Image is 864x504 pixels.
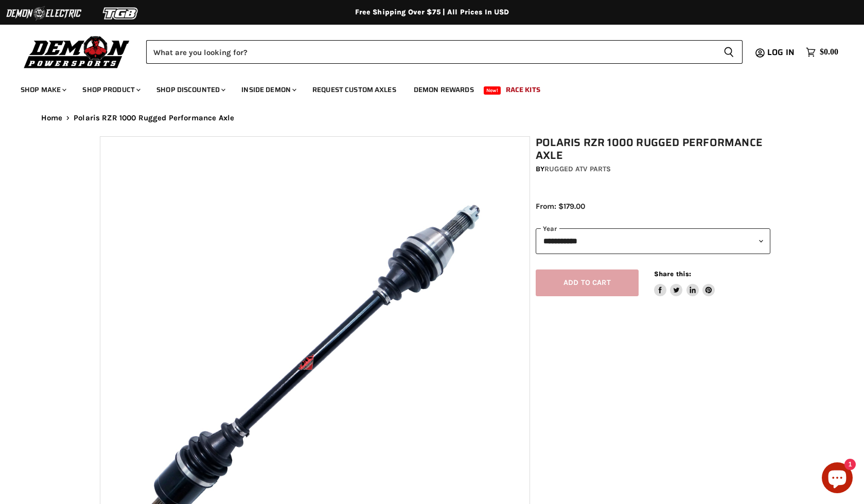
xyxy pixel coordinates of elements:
div: Free Shipping Over $75 | All Prices In USD [21,8,844,17]
span: New! [484,86,501,95]
select: year [536,228,770,254]
a: Shop Discounted [149,79,232,100]
a: $0.00 [801,45,843,60]
span: From: $179.00 [536,202,585,211]
a: Inside Demon [234,79,303,100]
img: TGB Logo 2 [82,4,160,23]
inbox-online-store-chat: Shopify online store chat [819,462,856,496]
h1: Polaris RZR 1000 Rugged Performance Axle [536,136,770,162]
a: Demon Rewards [406,79,482,100]
span: Log in [767,46,795,59]
div: by [536,164,770,175]
a: Home [41,114,63,122]
input: Search [146,40,715,64]
a: Log in [763,48,801,57]
span: Polaris RZR 1000 Rugged Performance Axle [74,114,234,122]
a: Rugged ATV Parts [544,165,611,173]
form: Product [146,40,743,64]
span: $0.00 [820,47,838,57]
img: Demon Electric Logo 2 [5,4,82,23]
a: Race Kits [498,79,548,100]
aside: Share this: [654,269,715,297]
nav: Breadcrumbs [21,114,844,122]
a: Shop Product [75,79,147,100]
a: Shop Make [13,79,73,100]
span: Share this: [654,270,691,278]
a: Request Custom Axles [305,79,404,100]
img: Demon Powersports [21,33,133,70]
ul: Main menu [13,75,836,100]
button: Search [715,40,743,64]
